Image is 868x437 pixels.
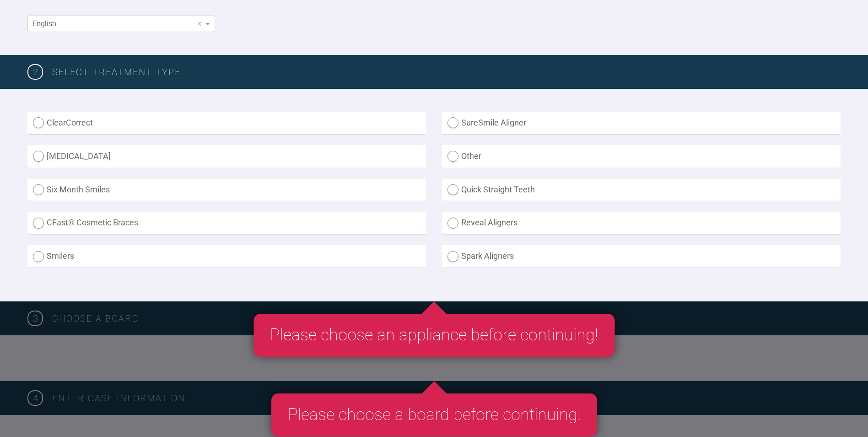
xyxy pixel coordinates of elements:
label: Quick Straight Teeth [442,179,841,201]
label: Spark Aligners [442,245,841,268]
span: English [32,19,56,28]
label: ClearCorrect [27,112,426,134]
div: Please choose a board before continuing! [271,393,597,437]
span: 2 [27,64,43,80]
label: Other [442,145,841,168]
label: [MEDICAL_DATA] [27,145,426,168]
label: Six Month Smiles [27,179,426,201]
div: Please choose an appliance before continuing! [253,314,615,357]
label: CFast® Cosmetic Braces [27,212,426,234]
label: SureSmile Aligner [442,112,841,134]
h3: SELECT TREATMENT TYPE [52,65,841,79]
span: × [197,19,201,27]
label: Reveal Aligners [442,212,841,234]
span: Clear value [195,16,203,32]
label: Smilers [27,245,426,268]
